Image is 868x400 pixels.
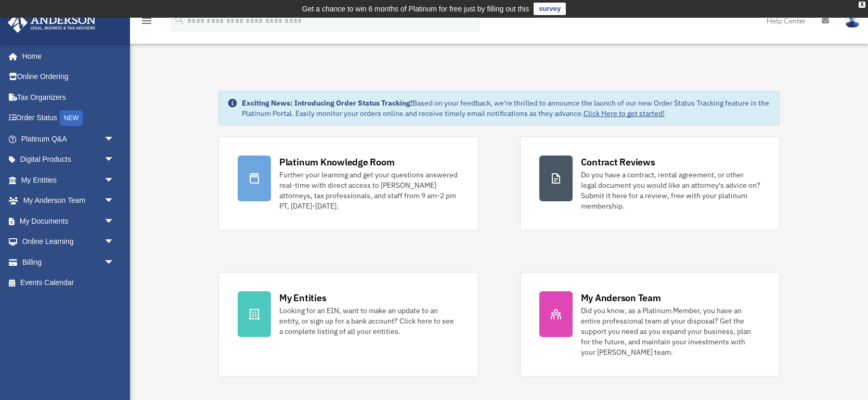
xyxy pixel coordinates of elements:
div: close [859,2,865,8]
div: Looking for an EIN, want to make an update to an entity, or sign up for a bank account? Click her... [279,305,459,337]
span: arrow_drop_down [104,252,125,273]
a: Online Ordering [7,67,130,87]
a: My Anderson Teamarrow_drop_down [7,190,130,211]
span: arrow_drop_down [104,231,125,253]
a: Billingarrow_drop_down [7,252,130,273]
a: Platinum Knowledge Room Further your learning and get your questions answered real-time with dire... [218,136,478,230]
div: My Entities [279,291,326,304]
a: Contract Reviews Do you have a contract, rental agreement, or other legal document you would like... [520,136,780,230]
a: Home [7,46,125,67]
div: Further your learning and get your questions answered real-time with direct access to [PERSON_NAM... [279,170,459,211]
a: My Entitiesarrow_drop_down [7,170,130,190]
a: My Entities Looking for an EIN, want to make an update to an entity, or sign up for a bank accoun... [218,272,478,377]
a: My Documentsarrow_drop_down [7,211,130,231]
a: menu [140,18,153,27]
div: Did you know, as a Platinum Member, you have an entire professional team at your disposal? Get th... [581,305,761,357]
img: User Pic [845,13,860,28]
div: My Anderson Team [581,291,661,304]
a: Digital Productsarrow_drop_down [7,149,130,170]
a: Platinum Q&Aarrow_drop_down [7,128,130,149]
div: Based on your feedback, we're thrilled to announce the launch of our new Order Status Tracking fe... [242,98,771,119]
span: arrow_drop_down [104,190,125,212]
span: arrow_drop_down [104,149,125,171]
a: Tax Organizers [7,87,130,108]
div: Do you have a contract, rental agreement, or other legal document you would like an attorney's ad... [581,170,761,211]
span: arrow_drop_down [104,128,125,150]
div: Contract Reviews [581,156,655,169]
a: Order StatusNEW [7,108,130,129]
a: Click Here to get started! [584,109,665,118]
div: Platinum Knowledge Room [279,156,395,169]
a: Online Learningarrow_drop_down [7,231,130,252]
strong: Exciting News: Introducing Order Status Tracking! [242,98,412,108]
div: NEW [60,110,83,126]
span: arrow_drop_down [104,170,125,191]
img: Anderson Advisors Platinum Portal [5,12,99,33]
a: Events Calendar [7,273,130,293]
a: My Anderson Team Did you know, as a Platinum Member, you have an entire professional team at your... [520,272,780,377]
a: survey [534,3,566,15]
i: search [174,14,185,25]
span: arrow_drop_down [104,211,125,232]
div: Get a chance to win 6 months of Platinum for free just by filling out this [302,3,529,15]
i: menu [140,15,153,27]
